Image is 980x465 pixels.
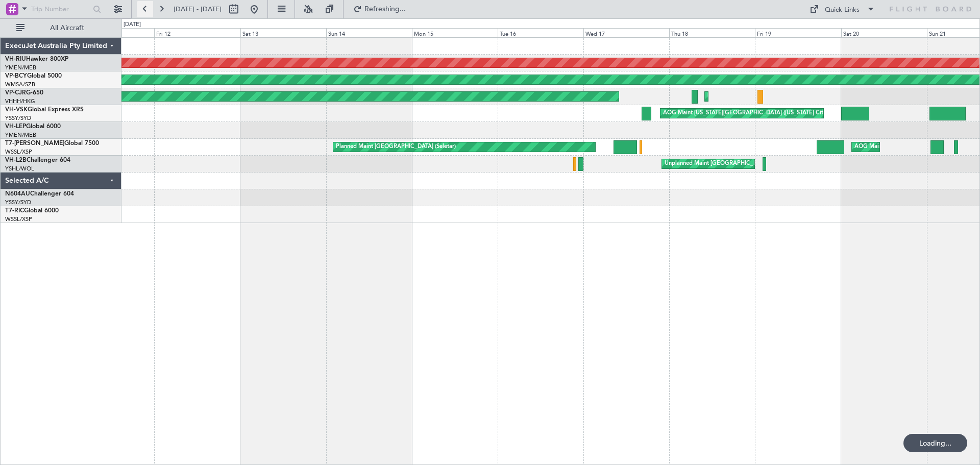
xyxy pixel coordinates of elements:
a: VP-CJRG-650 [5,90,43,96]
div: AOG Maint [GEOGRAPHIC_DATA] (Seletar) [854,139,967,155]
span: N604AU [5,191,30,197]
a: VH-LEPGlobal 6000 [5,124,61,130]
span: Refreshing... [364,6,407,13]
div: Unplanned Maint [GEOGRAPHIC_DATA] ([GEOGRAPHIC_DATA]) [665,156,832,172]
span: All Aircraft [27,25,108,32]
div: Fri 19 [755,28,841,37]
button: Refreshing... [349,1,410,17]
div: Sat 13 [240,28,326,37]
div: AOG Maint [US_STATE][GEOGRAPHIC_DATA] ([US_STATE] City Intl) [663,106,838,121]
span: VP-BCY [5,73,27,79]
a: WSSL/XSP [5,215,32,223]
a: YMEN/MEB [5,131,36,139]
div: Loading... [903,434,967,452]
a: T7-[PERSON_NAME]Global 7500 [5,140,99,146]
span: VH-VSK [5,107,28,113]
span: T7-[PERSON_NAME] [5,140,64,146]
span: VH-L2B [5,157,27,163]
a: WSSL/XSP [5,148,32,156]
span: VH-LEP [5,124,26,130]
div: [DATE] [124,20,141,29]
a: WMSA/SZB [5,81,35,88]
span: VH-RIU [5,56,26,62]
a: VH-VSKGlobal Express XRS [5,107,84,113]
button: All Aircraft [11,20,111,36]
a: T7-RICGlobal 6000 [5,208,59,214]
div: Thu 18 [669,28,755,37]
a: VP-BCYGlobal 5000 [5,73,62,79]
a: YSSY/SYD [5,114,31,122]
a: VH-L2BChallenger 604 [5,157,70,163]
div: Tue 16 [498,28,583,37]
div: Sun 14 [326,28,412,37]
a: YMEN/MEB [5,64,36,71]
span: VP-CJR [5,90,26,96]
a: VHHH/HKG [5,97,35,105]
input: Trip Number [31,2,90,17]
div: Wed 17 [583,28,669,37]
div: Mon 15 [412,28,498,37]
div: Sat 20 [841,28,927,37]
button: Quick Links [804,1,880,17]
div: Fri 12 [154,28,240,37]
a: YSSY/SYD [5,199,31,206]
div: Planned Maint [GEOGRAPHIC_DATA] (Seletar) [336,139,456,155]
div: Quick Links [825,5,860,15]
span: T7-RIC [5,208,24,214]
a: VH-RIUHawker 800XP [5,56,68,62]
a: YSHL/WOL [5,165,34,173]
div: Planned Maint [GEOGRAPHIC_DATA] ([GEOGRAPHIC_DATA] Intl) [707,89,878,104]
a: N604AUChallenger 604 [5,191,74,197]
span: [DATE] - [DATE] [174,5,222,14]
